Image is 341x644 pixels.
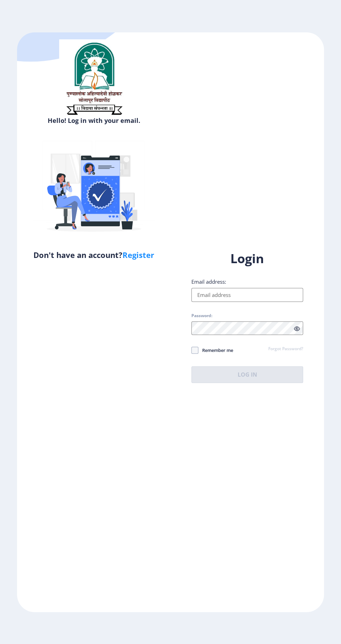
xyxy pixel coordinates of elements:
[191,313,212,319] label: Password:
[22,116,165,125] h6: Hello! Log in with your email.
[191,288,303,302] input: Email address
[33,127,155,249] img: Verified-rafiki.svg
[191,278,226,285] label: Email address:
[59,39,129,118] img: sulogo.png
[191,250,303,267] h1: Login
[191,366,303,383] button: Log In
[198,346,233,354] span: Remember me
[122,250,154,260] a: Register
[268,346,303,352] a: Forgot Password?
[22,249,165,260] h5: Don't have an account?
